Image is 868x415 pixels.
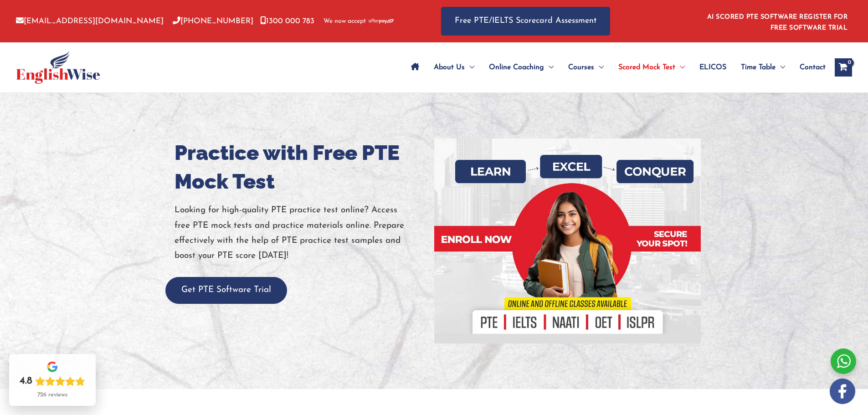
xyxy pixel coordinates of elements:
div: 4.8 [20,375,32,388]
a: [EMAIL_ADDRESS][DOMAIN_NAME] [16,17,164,25]
span: Online Coaching [489,51,544,83]
div: 726 reviews [37,391,67,399]
a: AI SCORED PTE SOFTWARE REGISTER FOR FREE SOFTWARE TRIAL [707,14,848,31]
span: Menu Toggle [675,51,685,83]
a: [PHONE_NUMBER] [173,17,253,25]
img: white-facebook.png [830,379,855,404]
nav: Site Navigation: Main Menu [404,51,826,83]
p: Looking for high-quality PTE practice test online? Access free PTE mock tests and practice materi... [175,203,427,263]
button: Get PTE Software Trial [165,277,287,304]
a: Scored Mock TestMenu Toggle [611,51,692,83]
img: Afterpay-Logo [369,19,394,24]
span: About Us [434,51,465,83]
a: ELICOS [692,51,734,83]
span: Menu Toggle [544,51,554,83]
span: Menu Toggle [594,51,604,83]
a: Free PTE/IELTS Scorecard Assessment [441,7,610,36]
span: Courses [568,51,594,83]
a: Get PTE Software Trial [165,286,287,294]
span: ELICOS [699,51,726,83]
a: About UsMenu Toggle [426,51,482,83]
a: Online CoachingMenu Toggle [482,51,561,83]
span: Scored Mock Test [618,51,675,83]
img: cropped-ew-logo [16,51,100,84]
span: Menu Toggle [776,51,785,83]
span: Menu Toggle [465,51,474,83]
aside: Header Widget 1 [702,6,852,36]
span: Contact [800,51,826,83]
span: Time Table [741,51,776,83]
h1: Practice with Free PTE Mock Test [175,138,427,196]
div: Rating: 4.8 out of 5 [20,375,85,388]
a: Contact [792,51,826,83]
a: 1300 000 783 [260,17,314,25]
a: Time TableMenu Toggle [734,51,792,83]
span: We now accept [324,17,366,26]
a: View Shopping Cart, empty [835,58,852,77]
a: CoursesMenu Toggle [561,51,611,83]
